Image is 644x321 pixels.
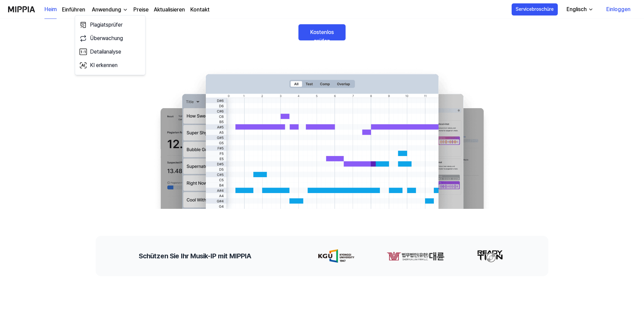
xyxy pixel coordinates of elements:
a: Detailanalyse [78,45,142,59]
font: Überwachung [90,35,123,41]
img: Partner-Logo-2 [462,249,488,263]
img: Hauptbild [147,67,497,209]
font: Schützen Sie Ihr Musik-IP mit MIPPIA [139,252,251,260]
a: Plagiatsprüfer [78,18,142,32]
font: Anwendung [92,6,121,13]
font: Servicebroschüre [516,6,554,12]
font: Heim [44,6,57,12]
font: Plagiatsprüfer [90,22,123,28]
a: Einführen [62,6,85,14]
font: Einführen [62,6,85,13]
button: Anwendung [91,6,128,14]
font: Englisch [567,6,587,12]
a: KI erkennen [78,59,142,72]
font: Preise [133,6,149,13]
a: Kontakt [190,6,210,14]
a: Preise [133,6,149,14]
button: Servicebroschüre [512,3,558,15]
font: Aktualisieren [154,6,185,13]
img: partner-logo-0 [303,249,340,263]
a: Aktualisieren [154,6,185,14]
font: Kostenlos prüfen [310,29,334,44]
font: Einloggen [606,6,631,12]
font: Kontakt [190,6,210,13]
img: Partner-Logo-1 [372,249,430,263]
a: Kostenlos prüfen [298,24,346,40]
a: Heim [44,0,57,19]
img: runter [123,7,128,12]
a: Überwachung [78,32,142,45]
font: Detailanalyse [90,49,121,55]
button: Englisch [561,3,598,16]
font: KI erkennen [90,62,118,68]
